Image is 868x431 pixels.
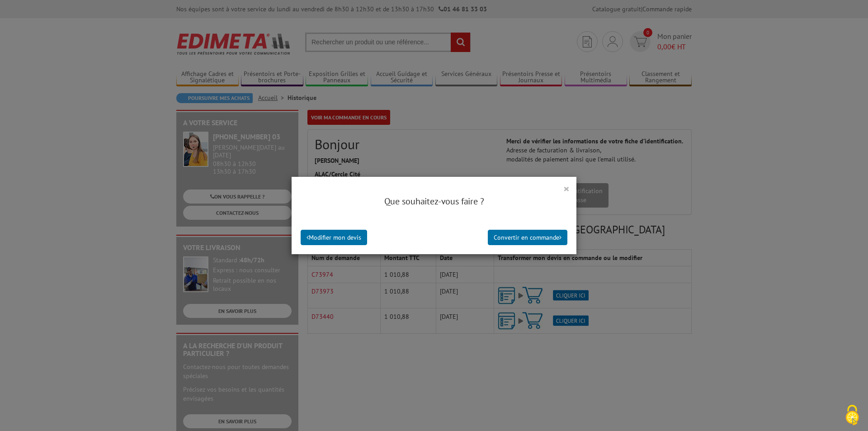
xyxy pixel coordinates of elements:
[563,183,570,194] button: ×
[301,195,567,208] h4: Que souhaitez-vous faire ?
[301,230,367,245] button: Modifier mon devis
[836,400,868,431] button: Cookies (fenêtre modale)
[841,404,863,426] img: Cookies (fenêtre modale)
[488,230,567,245] button: Convertir en commande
